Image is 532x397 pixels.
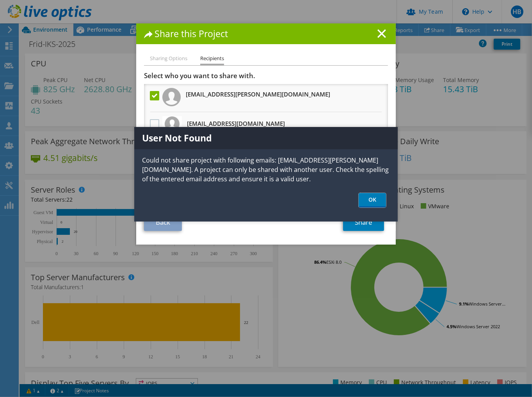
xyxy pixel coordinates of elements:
[359,193,386,207] a: OK
[162,88,181,106] img: user.png
[144,29,388,38] h1: Share this Project
[187,117,285,130] h3: [EMAIL_ADDRESS][DOMAIN_NAME]
[144,72,388,80] h3: Select who you want to share with.
[134,156,398,184] p: Could not share project with following emails: [EMAIL_ADDRESS][PERSON_NAME][DOMAIN_NAME]. A proje...
[200,54,224,65] li: Recipients
[134,127,398,149] h1: User Not Found
[144,214,182,231] a: Back
[186,88,330,100] h3: [EMAIL_ADDRESS][PERSON_NAME][DOMAIN_NAME]
[165,116,180,131] img: Logo
[343,214,384,231] a: Share
[150,54,187,64] li: Sharing Options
